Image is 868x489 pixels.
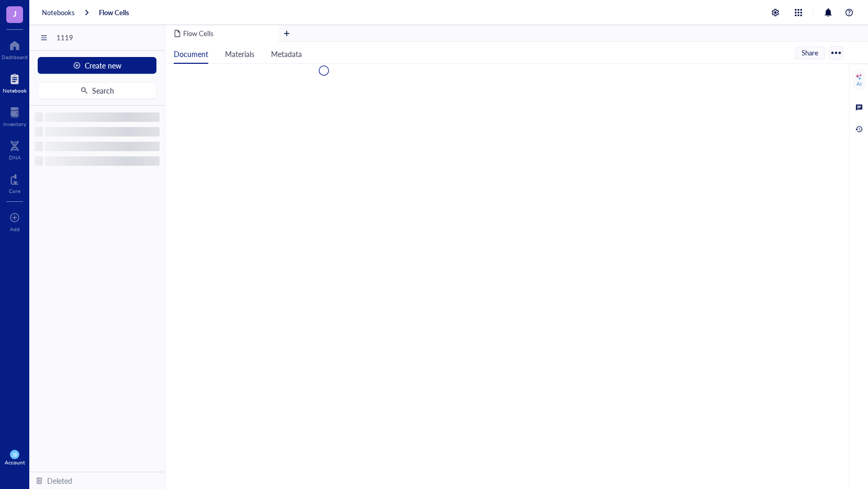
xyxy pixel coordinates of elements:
[271,49,302,59] span: Metadata
[12,452,17,458] span: JB
[9,188,20,194] div: Core
[47,475,72,486] div: Deleted
[13,7,17,20] span: J
[3,121,26,127] div: Inventory
[856,81,862,87] div: AI
[3,87,27,94] div: Notebook
[5,459,25,465] div: Account
[92,86,114,95] span: Search
[2,54,28,60] div: Dashboard
[42,8,75,17] a: Notebooks
[9,154,21,161] div: DNA
[57,33,160,42] span: 1119
[174,49,208,59] span: Document
[3,104,26,127] a: Inventory
[795,47,825,59] button: Share
[3,71,27,94] a: Notebook
[10,226,20,232] div: Add
[38,57,156,74] button: Create new
[2,37,28,60] a: Dashboard
[9,171,20,194] a: Core
[99,8,129,17] a: Flow Cells
[802,48,818,58] span: Share
[9,138,21,161] a: DNA
[225,49,254,59] span: Materials
[38,82,156,99] button: Search
[85,61,121,70] span: Create new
